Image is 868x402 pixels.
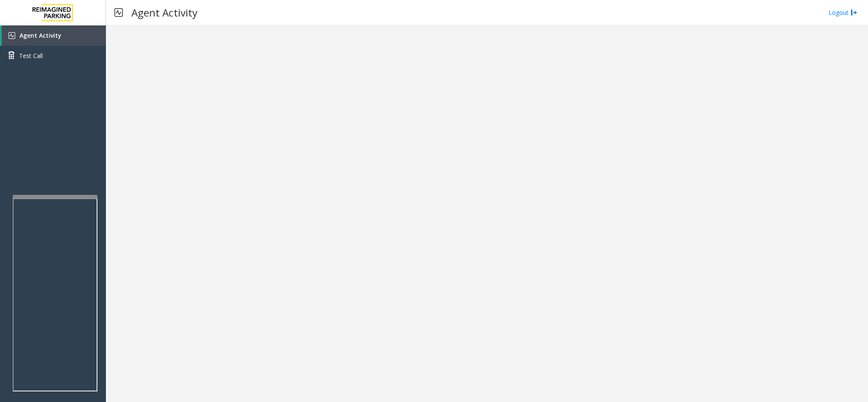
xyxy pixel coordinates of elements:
img: pageIcon [114,2,123,23]
h3: Agent Activity [127,2,202,23]
img: 'icon' [8,32,15,39]
img: logout [851,8,857,17]
a: Agent Activity [2,25,106,46]
a: Logout [829,8,857,17]
span: Agent Activity [19,31,61,39]
span: Test Call [19,51,43,60]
